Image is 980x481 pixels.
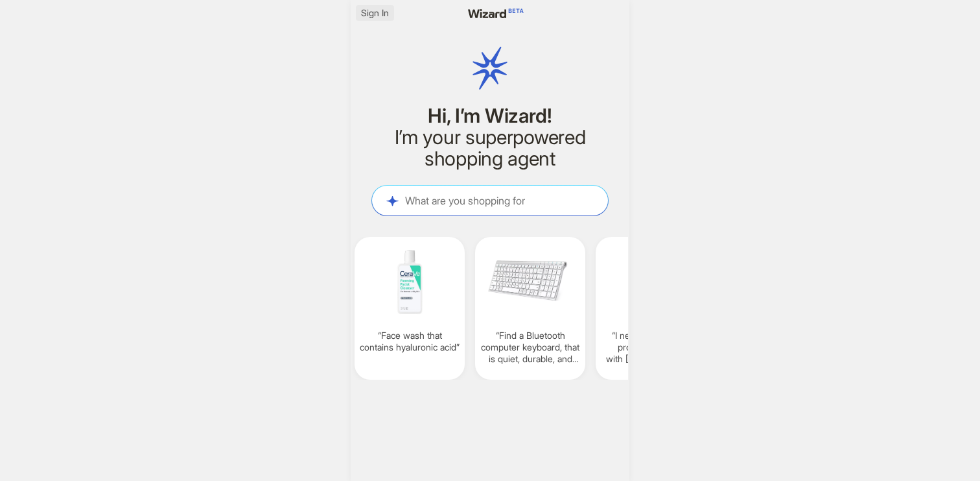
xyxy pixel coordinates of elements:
q: Face wash that contains hyaluronic acid [360,330,460,353]
div: I need help finding products to help with [PERSON_NAME] management [596,237,706,380]
q: Find a Bluetooth computer keyboard, that is quiet, durable, and has long battery life [480,330,580,365]
q: I need help finding products to help with [PERSON_NAME] management [601,330,701,365]
img: Face%20wash%20that%20contains%20hyaluronic%20acid-6f0c777e.png [360,245,460,319]
div: Face wash that contains hyaluronic acid [355,237,465,380]
h1: Hi, I’m Wizard! [371,105,609,127]
div: Find a Bluetooth computer keyboard, that is quiet, durable, and has long battery life [475,237,585,380]
h2: I’m your superpowered shopping agent [371,127,609,169]
img: Find%20a%20Bluetooth%20computer%20keyboard_%20that%20is%20quiet_%20durable_%20and%20has%20long%20... [480,245,580,319]
img: I%20need%20help%20finding%20products%20to%20help%20with%20beard%20management-3f522821.png [601,245,701,319]
button: Sign In [356,5,394,21]
span: Sign In [361,7,389,19]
